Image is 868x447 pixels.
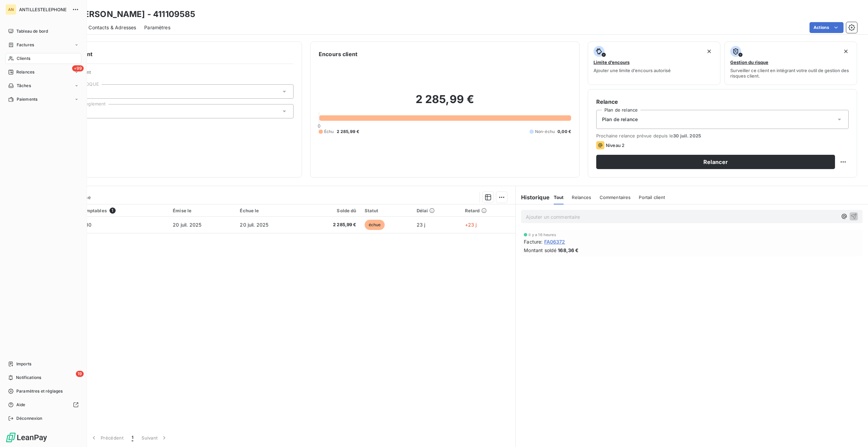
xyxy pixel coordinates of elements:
[724,42,857,85] button: Gestion du risqueSurveiller ce client en intégrant votre outil de gestion des risques client.
[5,4,16,15] div: AN
[465,222,477,228] span: +23 j
[557,129,571,135] span: 0,00 €
[365,208,408,213] div: Statut
[606,143,624,148] span: Niveau 2
[554,195,564,200] span: Tout
[572,195,591,200] span: Relances
[324,129,334,135] span: Échu
[86,431,128,445] button: Précédent
[16,388,63,394] span: Paramètres et réglages
[529,233,556,237] span: il y a 16 heures
[318,123,320,129] span: 0
[240,222,268,228] span: 20 juil. 2025
[596,133,849,138] span: Prochaine relance prévue depuis le
[16,361,31,367] span: Imports
[319,93,571,113] h2: 2 285,99 €
[64,208,165,214] div: Pièces comptables
[5,53,81,64] a: Clients
[110,208,116,214] span: 1
[596,98,849,106] h6: Relance
[16,375,41,381] span: Notifications
[809,22,844,33] button: Actions
[88,24,136,31] span: Contacts & Adresses
[5,359,81,369] a: Imports
[730,60,768,65] span: Gestion du risque
[524,238,542,245] span: Facture :
[516,193,550,201] h6: Historique
[319,50,357,58] h6: Encours client
[596,155,835,169] button: Relancer
[17,55,30,62] span: Clients
[17,96,37,102] span: Paiements
[240,208,299,213] div: Échue le
[132,434,133,441] span: 1
[16,28,48,34] span: Tableau de bord
[365,220,385,230] span: échue
[144,24,170,31] span: Paramètres
[5,67,81,78] a: +99Relances
[17,83,31,89] span: Tâches
[600,195,631,200] span: Commentaires
[19,7,68,12] span: ANTILLESTELEPHONE
[588,42,720,85] button: Limite d’encoursAjouter une limite d’encours autorisé
[60,8,195,20] h3: Ent [PERSON_NAME] - 411109585
[16,69,34,75] span: Relances
[128,431,137,445] button: 1
[544,238,565,245] span: FA06372
[55,69,294,79] span: Propriétés Client
[417,208,457,213] div: Délai
[594,68,671,73] span: Ajouter une limite d’encours autorisé
[5,80,81,91] a: Tâches
[16,402,26,408] span: Aide
[41,50,294,58] h6: Informations client
[417,222,425,228] span: 23 j
[307,221,356,228] span: 2 285,99 €
[639,195,665,200] span: Portail client
[535,129,555,135] span: Non-échu
[137,431,172,445] button: Suivant
[173,222,201,228] span: 20 juil. 2025
[465,208,512,213] div: Retard
[307,208,356,213] div: Solde dû
[594,60,630,65] span: Limite d’encours
[673,133,701,138] span: 30 juil. 2025
[72,65,84,71] span: +99
[730,68,851,79] span: Surveiller ce client en intégrant votre outil de gestion des risques client.
[5,399,81,410] a: Aide
[337,129,360,135] span: 2 285,99 €
[5,94,81,105] a: Paiements
[17,42,34,48] span: Factures
[5,26,81,37] a: Tableau de bord
[524,247,556,254] span: Montant soldé
[558,247,579,254] span: 168,36 €
[602,116,638,123] span: Plan de relance
[16,415,43,421] span: Déconnexion
[76,371,84,377] span: 19
[173,208,232,213] div: Émise le
[5,39,81,50] a: Factures
[5,432,48,443] img: Logo LeanPay
[5,386,81,397] a: Paramètres et réglages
